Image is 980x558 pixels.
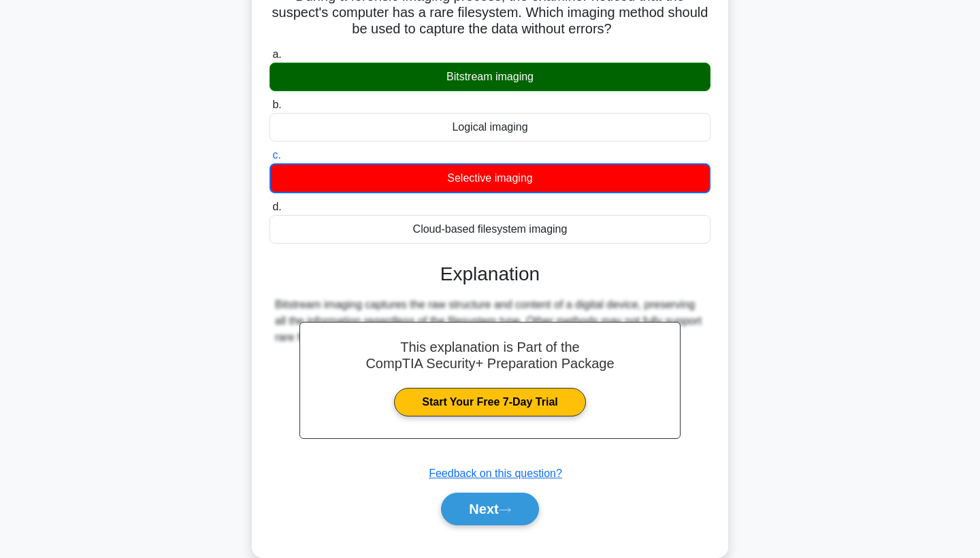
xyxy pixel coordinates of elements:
h3: Explanation [278,263,702,286]
a: Start Your Free 7-Day Trial [394,388,585,416]
span: d. [272,201,281,212]
span: c. [272,149,280,161]
span: a. [272,48,281,60]
div: Selective imaging [269,163,710,193]
div: Bitstream imaging captures the raw structure and content of a digital device, preserving all the ... [275,297,705,346]
div: Logical imaging [269,113,710,142]
span: b. [272,99,281,110]
div: Bitstream imaging [269,63,710,91]
a: Feedback on this question? [429,467,562,479]
button: Next [441,493,538,525]
div: Cloud-based filesystem imaging [269,215,710,244]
